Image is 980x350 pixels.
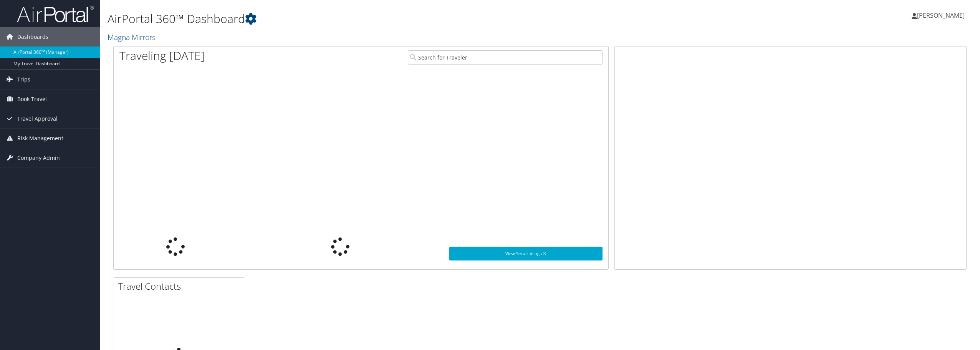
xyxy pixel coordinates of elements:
img: airportal-logo.png [17,5,94,23]
span: Trips [17,70,30,89]
span: Travel Approval [17,109,58,128]
a: View SecurityLogic® [449,247,603,260]
span: Dashboards [17,27,48,46]
input: Search for Traveler [408,50,603,65]
span: Company Admin [17,148,60,168]
span: [PERSON_NAME] [917,11,965,20]
h1: AirPortal 360™ Dashboard [108,11,684,27]
span: Risk Management [17,129,63,148]
span: Book Travel [17,90,47,109]
h2: Travel Contacts [118,280,244,293]
h1: Traveling [DATE] [119,48,205,64]
a: [PERSON_NAME] [912,4,972,27]
a: Magna Mirrors [108,32,157,42]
